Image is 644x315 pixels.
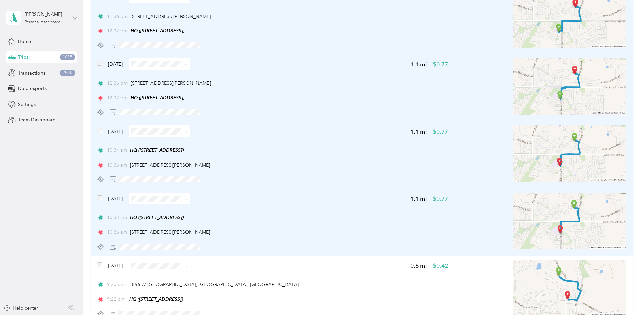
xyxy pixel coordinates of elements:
[25,11,67,18] div: [PERSON_NAME]
[107,214,127,221] span: 10:33 am
[18,116,56,123] span: Team Dashboard
[107,94,128,102] span: 12:37 pm
[131,80,211,86] span: [STREET_ADDRESS][PERSON_NAME]
[410,127,427,136] span: 1.1 mi
[130,229,210,235] span: [STREET_ADDRESS][PERSON_NAME]
[18,54,28,61] span: Trips
[107,281,126,288] span: 9:20 pm
[606,277,644,315] iframe: Everlance-gr Chat Button Frame
[410,195,427,203] span: 1.1 mi
[129,282,299,287] span: 1856 W [GEOGRAPHIC_DATA], [GEOGRAPHIC_DATA], [GEOGRAPHIC_DATA]
[131,28,184,33] span: HQ ([STREET_ADDRESS])
[18,69,45,77] span: Transactions
[25,20,61,24] div: Personal dashboard
[513,58,626,115] img: minimap
[130,147,184,153] span: HQ ([STREET_ADDRESS])
[513,193,626,249] img: minimap
[410,262,427,270] span: 0.6 mi
[60,70,75,76] span: 2900
[107,80,128,87] span: 12:36 pm
[18,38,31,45] span: Home
[513,125,626,182] img: minimap
[107,296,126,303] span: 9:22 pm
[18,85,47,92] span: Data exports
[130,162,210,168] span: [STREET_ADDRESS][PERSON_NAME]
[60,54,75,60] span: 1095
[130,214,184,220] span: HQ ([STREET_ADDRESS])
[433,195,448,203] span: $0.77
[107,162,127,169] span: 10:36 am
[108,61,123,68] span: [DATE]
[108,128,123,135] span: [DATE]
[129,296,183,302] span: HQ ([STREET_ADDRESS])
[4,305,38,312] button: Help center
[410,60,427,69] span: 1.1 mi
[18,101,36,108] span: Settings
[131,95,184,101] span: HQ ([STREET_ADDRESS])
[433,127,448,136] span: $0.77
[107,147,127,154] span: 10:34 am
[433,262,448,270] span: $0.42
[107,13,128,20] span: 12:36 pm
[433,60,448,69] span: $0.77
[107,27,128,34] span: 12:37 pm
[131,13,211,19] span: [STREET_ADDRESS][PERSON_NAME]
[107,229,127,236] span: 10:36 am
[108,262,123,269] span: [DATE]
[108,195,123,202] span: [DATE]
